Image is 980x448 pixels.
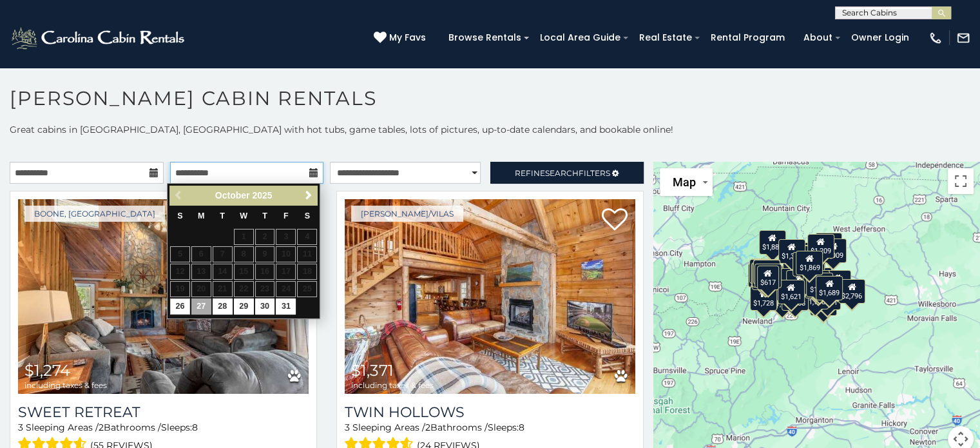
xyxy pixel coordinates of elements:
[252,190,272,200] span: 2025
[305,211,310,220] span: Saturday
[425,422,430,433] span: 2
[928,31,943,45] img: phone-regular-white.png
[177,211,182,220] span: Sunday
[778,239,805,264] div: $1,371
[24,381,107,389] span: including taxes & fees
[533,28,627,48] a: Local Area Guide
[602,207,628,234] a: Add to favorites
[389,31,426,44] span: My Favs
[24,206,165,222] a: Boone, [GEOGRAPHIC_DATA]
[777,280,804,304] div: $1,621
[99,422,104,433] span: 2
[220,211,225,220] span: Tuesday
[515,168,610,178] span: Refine Filters
[519,422,524,433] span: 8
[192,422,198,433] span: 8
[845,28,916,48] a: Owner Login
[303,190,314,200] span: Next
[18,404,309,421] a: Sweet Retreat
[545,168,579,178] span: Search
[806,273,833,297] div: $1,541
[276,298,296,315] a: 31
[807,234,834,258] div: $1,209
[18,422,23,433] span: 3
[754,264,781,288] div: $1,928
[262,211,267,220] span: Thursday
[234,298,254,315] a: 29
[10,25,188,51] img: White-1-2.png
[255,298,275,315] a: 30
[191,298,211,315] a: 27
[748,263,775,287] div: $1,289
[345,199,635,394] img: Twin Hollows
[633,28,698,48] a: Real Estate
[792,252,819,277] div: $2,292
[442,28,528,48] a: Browse Rentals
[751,263,778,287] div: $1,476
[796,251,823,275] div: $1,869
[814,233,841,257] div: $1,743
[24,361,70,380] span: $1,274
[345,422,350,433] span: 3
[948,168,974,194] button: Toggle fullscreen view
[749,259,776,284] div: $1,708
[345,404,635,421] a: Twin Hollows
[490,162,644,184] a: RefineSearchFilters
[170,298,190,315] a: 26
[673,175,696,189] span: Map
[956,31,970,45] img: mail-regular-white.png
[351,381,434,389] span: including taxes & fees
[815,276,842,300] div: $1,689
[300,188,316,204] a: Next
[660,168,713,196] button: Change map style
[753,260,780,284] div: $1,721
[374,31,429,45] a: My Favs
[797,28,839,48] a: About
[351,206,463,222] a: [PERSON_NAME]/Vilas
[18,199,309,394] img: Sweet Retreat
[213,298,233,315] a: 28
[198,211,205,220] span: Monday
[819,239,846,263] div: $1,009
[215,190,250,200] span: October
[823,270,850,295] div: $5,016
[758,230,785,255] div: $1,884
[18,199,309,394] a: Sweet Retreat $1,274 including taxes & fees
[756,266,778,290] div: $617
[750,286,777,311] div: $1,728
[240,211,247,220] span: Wednesday
[351,361,394,380] span: $1,371
[345,199,635,394] a: Twin Hollows $1,371 including taxes & fees
[838,279,865,304] div: $2,796
[283,211,289,220] span: Friday
[704,28,791,48] a: Rental Program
